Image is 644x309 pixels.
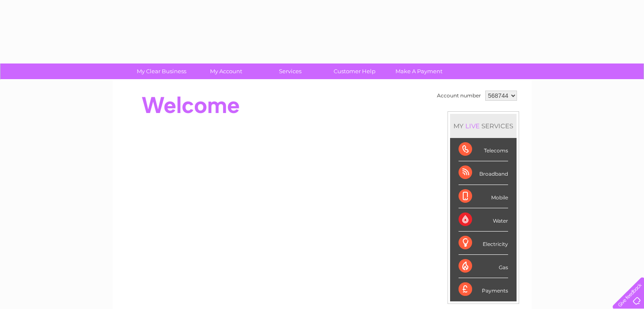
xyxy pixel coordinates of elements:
[450,114,517,138] div: MY SERVICES
[435,88,483,103] td: Account number
[459,161,508,185] div: Broadband
[320,63,390,79] a: Customer Help
[191,63,261,79] a: My Account
[459,138,508,161] div: Telecoms
[464,122,481,130] div: LIVE
[384,63,454,79] a: Make A Payment
[459,185,508,208] div: Mobile
[459,208,508,232] div: Water
[459,278,508,301] div: Payments
[459,255,508,278] div: Gas
[127,63,196,79] a: My Clear Business
[255,63,325,79] a: Services
[459,232,508,255] div: Electricity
